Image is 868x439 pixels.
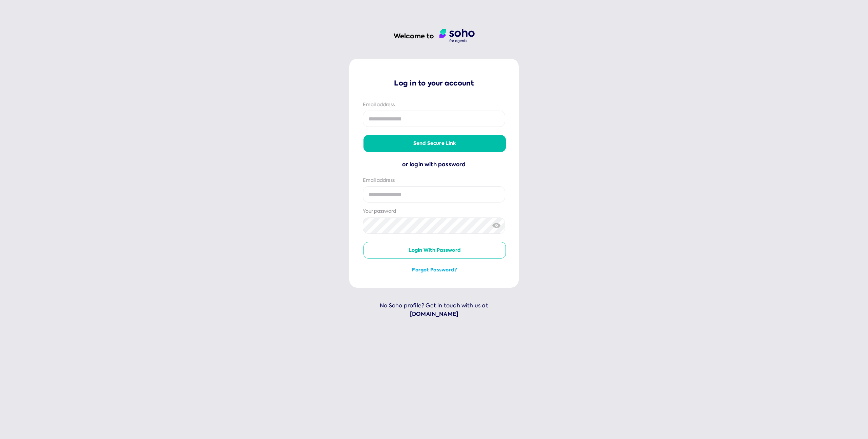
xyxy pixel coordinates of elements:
button: Forgot password? [363,267,506,273]
p: No Soho profile? Get in touch with us at [349,301,519,319]
div: Email address [363,101,505,108]
div: Your password [363,208,505,215]
img: agent logo [439,29,475,43]
img: eye-crossed.svg [492,222,501,229]
div: Email address [363,177,505,184]
h1: Welcome to [394,32,434,41]
button: Send secure link [363,135,506,152]
a: [DOMAIN_NAME] [349,310,519,319]
p: Log in to your account [363,78,505,88]
button: Login with password [363,242,506,259]
div: or login with password [363,160,505,169]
